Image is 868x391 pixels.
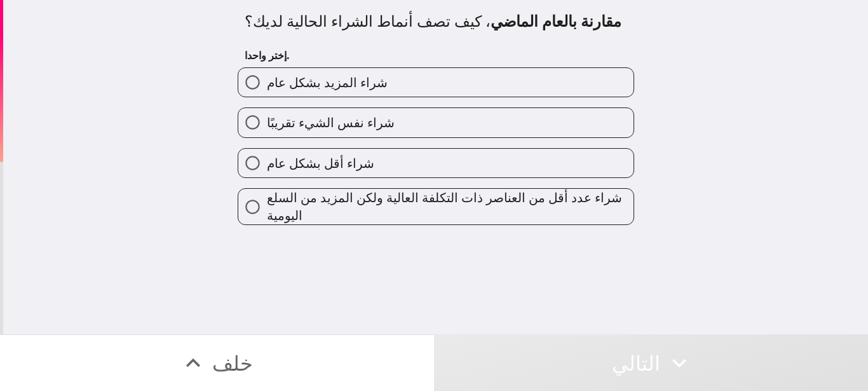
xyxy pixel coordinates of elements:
[245,48,627,62] h6: إختر واحدا.
[238,149,634,177] button: شراء أقل بشكل عام
[238,189,634,224] button: شراء عدد أقل من العناصر ذات التكلفة العالية ولكن المزيد من السلع اليومية
[267,189,634,224] span: شراء عدد أقل من العناصر ذات التكلفة العالية ولكن المزيد من السلع اليومية
[491,11,621,31] b: مقارنة بالعام الماضي
[267,154,374,172] span: شراء أقل بشكل عام
[238,68,634,97] button: شراء المزيد بشكل عام
[267,74,388,92] span: شراء المزيد بشكل عام
[238,108,634,137] button: شراء نفس الشيء تقريبًا
[267,114,395,132] span: شراء نفس الشيء تقريبًا
[434,334,868,391] button: التالي
[245,11,627,32] div: ، كيف تصف أنماط الشراء الحالية لديك؟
